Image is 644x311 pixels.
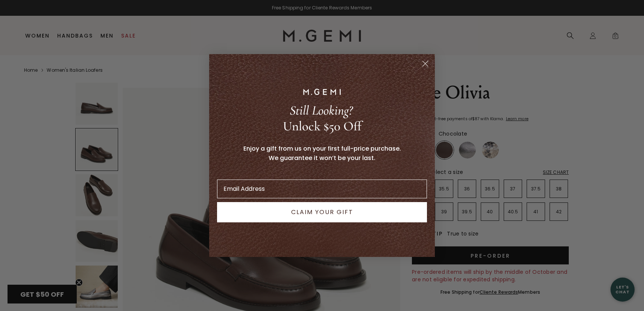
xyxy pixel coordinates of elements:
[243,144,401,162] span: Enjoy a gift from us on your first full-price purchase. We guarantee it won’t be your last.
[217,202,427,222] button: CLAIM YOUR GIFT
[419,57,432,70] button: Close dialog
[290,103,352,118] span: Still Looking?
[303,89,341,95] img: M.GEMI
[217,180,427,198] input: Email Address
[283,118,361,134] span: Unlock $50 Off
